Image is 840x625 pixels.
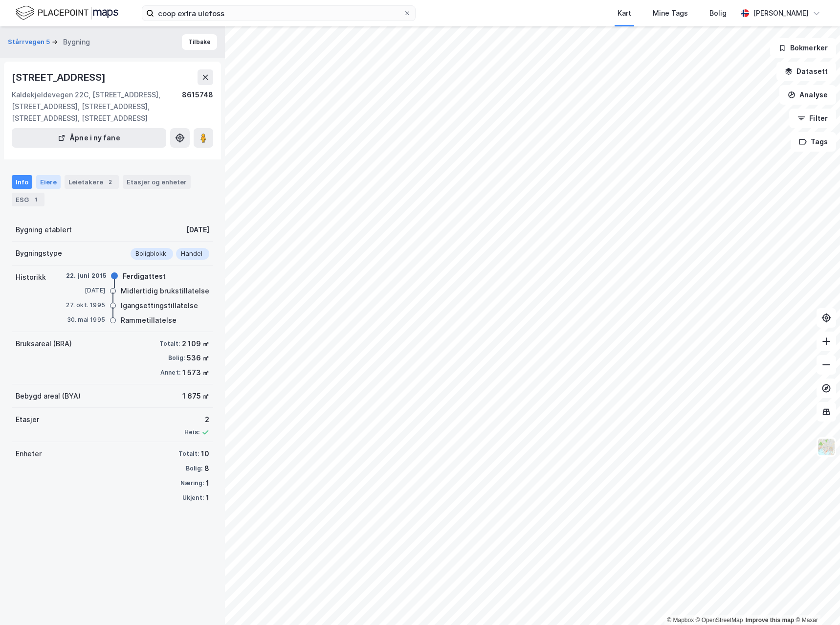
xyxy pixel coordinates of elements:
div: 22. juni 2015 [66,271,107,280]
div: 2 [105,177,115,187]
div: Totalt: [178,450,199,458]
div: 8615748 [182,89,213,124]
button: Bokmerker [770,38,836,58]
div: [DATE] [186,224,209,236]
a: Mapbox [667,617,694,624]
div: Info [12,175,32,189]
div: 10 [201,448,209,460]
div: 8 [204,463,209,474]
button: Analyse [779,85,836,105]
div: ESG [12,193,44,206]
img: Z [817,438,836,456]
div: Eiere [36,175,61,189]
div: 30. mai 1995 [66,315,105,324]
div: [STREET_ADDRESS] [12,69,108,85]
div: Leietakere [65,175,119,189]
button: Tilbake [182,34,217,50]
div: 2 109 ㎡ [182,338,209,350]
input: Søk på adresse, matrikkel, gårdeiere, leietakere eller personer [154,6,403,21]
div: Bygning etablert [16,224,72,236]
div: Ferdigattest [123,270,166,282]
button: Stårrvegen 5 [8,37,52,47]
div: Ukjent: [182,494,204,502]
div: Bolig [709,7,727,19]
div: Bolig: [168,354,185,362]
img: logo.f888ab2527a4732fd821a326f86c7f29.svg [16,4,118,22]
div: Totalt: [159,340,180,348]
button: Tags [791,132,836,152]
div: Etasjer og enheter [127,178,187,186]
div: Bruksareal (BRA) [16,338,72,350]
div: Næring: [180,479,204,487]
button: Åpne i ny fane [12,128,166,148]
div: Bebygd areal (BYA) [16,390,81,402]
div: Kontrollprogram for chat [791,578,840,625]
div: Kaldekjeldevegen 22C, [STREET_ADDRESS], [STREET_ADDRESS], [STREET_ADDRESS], [STREET_ADDRESS], [ST... [12,89,182,124]
a: OpenStreetMap [696,617,743,624]
div: 1 [31,195,41,204]
div: Rammetillatelse [121,314,177,326]
div: Bolig: [186,465,202,472]
button: Filter [789,109,836,128]
div: Enheter [16,448,42,460]
div: 1 573 ㎡ [182,367,209,379]
iframe: Chat Widget [791,578,840,625]
div: Midlertidig brukstillatelse [121,285,209,297]
div: Mine Tags [653,7,688,19]
div: 27. okt. 1995 [66,301,105,310]
div: Bygningstype [16,247,62,259]
div: 536 ㎡ [187,352,209,364]
button: Datasett [776,62,836,81]
div: Bygning [63,36,90,48]
div: 2 [184,414,209,425]
div: 1 675 ㎡ [182,390,209,402]
div: Historikk [16,271,46,283]
div: Igangsettingstillatelse [121,300,198,312]
div: Kart [618,7,631,19]
div: [DATE] [66,286,105,295]
div: 1 [206,492,209,504]
div: 1 [206,477,209,489]
div: [PERSON_NAME] [753,7,809,19]
div: Etasjer [16,414,39,425]
a: Improve this map [746,617,794,624]
div: Annet: [160,369,180,377]
div: Heis: [184,428,199,436]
